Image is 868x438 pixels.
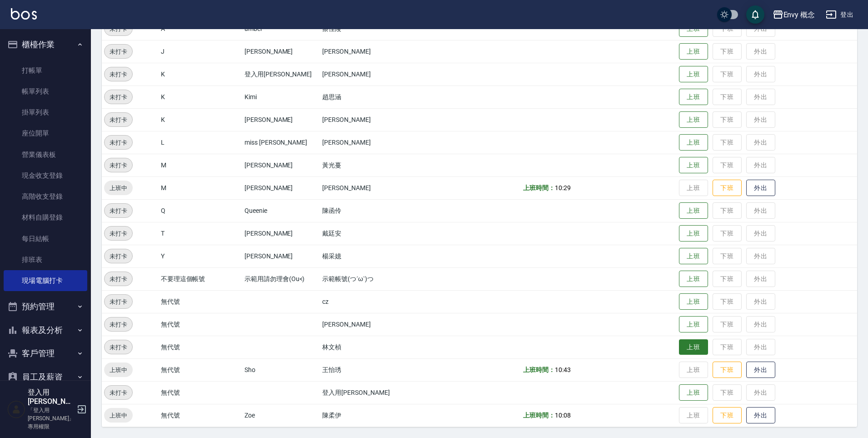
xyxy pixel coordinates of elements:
[159,245,242,267] td: Y
[242,404,320,427] td: Zoe
[105,47,132,56] span: 未打卡
[242,222,320,245] td: [PERSON_NAME]
[159,63,242,86] td: K
[746,180,775,196] button: 外出
[555,366,571,373] span: 10:43
[320,267,443,290] td: 示範帳號(つ´ω`)つ
[159,358,242,381] td: 無代號
[679,339,708,355] button: 上班
[679,316,708,333] button: 上班
[105,206,132,216] span: 未打卡
[105,138,132,147] span: 未打卡
[4,365,87,389] button: 員工及薪資
[679,111,708,128] button: 上班
[320,86,443,108] td: 趙思涵
[242,63,320,86] td: 登入用[PERSON_NAME]
[320,199,443,222] td: 陳函伶
[679,384,708,401] button: 上班
[320,131,443,154] td: [PERSON_NAME]
[713,407,742,424] button: 下班
[105,229,132,238] span: 未打卡
[4,270,87,291] a: 現場電腦打卡
[159,176,242,199] td: M
[159,40,242,63] td: J
[320,336,443,358] td: 林文楨
[242,154,320,176] td: [PERSON_NAME]
[159,381,242,404] td: 無代號
[105,70,132,79] span: 未打卡
[555,412,571,419] span: 10:08
[320,245,443,267] td: 楊采嬑
[242,108,320,131] td: [PERSON_NAME]
[320,290,443,313] td: cz
[242,86,320,108] td: Kimi
[105,388,132,398] span: 未打卡
[159,108,242,131] td: K
[4,318,87,342] button: 報表及分析
[523,412,555,419] b: 上班時間：
[28,388,74,406] h5: 登入用[PERSON_NAME]
[320,313,443,336] td: [PERSON_NAME]
[679,225,708,242] button: 上班
[679,43,708,60] button: 上班
[320,222,443,245] td: 戴廷安
[242,199,320,222] td: Queenie
[105,274,132,284] span: 未打卡
[242,131,320,154] td: miss [PERSON_NAME]
[320,40,443,63] td: [PERSON_NAME]
[105,320,132,329] span: 未打卡
[242,245,320,267] td: [PERSON_NAME]
[159,131,242,154] td: L
[159,336,242,358] td: 無代號
[523,184,555,191] b: 上班時間：
[679,89,708,106] button: 上班
[4,249,87,270] a: 排班表
[320,404,443,427] td: 陳柔伊
[242,267,320,290] td: 示範用請勿理會(Ou<)
[159,222,242,245] td: T
[679,271,708,287] button: 上班
[11,8,37,20] img: Logo
[159,313,242,336] td: 無代號
[4,102,87,123] a: 掛單列表
[242,40,320,63] td: [PERSON_NAME]
[679,293,708,310] button: 上班
[4,228,87,249] a: 每日結帳
[104,183,133,193] span: 上班中
[159,267,242,290] td: 不要理這個帳號
[105,297,132,307] span: 未打卡
[783,9,815,20] div: Envy 概念
[4,123,87,144] a: 座位開單
[679,134,708,151] button: 上班
[713,180,742,196] button: 下班
[105,115,132,125] span: 未打卡
[159,290,242,313] td: 無代號
[105,92,132,102] span: 未打卡
[159,154,242,176] td: M
[28,406,74,431] p: 「登入用[PERSON_NAME]」專用權限
[822,6,857,23] button: 登出
[105,252,132,261] span: 未打卡
[7,400,25,418] img: Person
[679,157,708,174] button: 上班
[105,342,132,352] span: 未打卡
[679,66,708,83] button: 上班
[159,404,242,427] td: 無代號
[104,411,133,420] span: 上班中
[320,108,443,131] td: [PERSON_NAME]
[320,358,443,381] td: 王怡琇
[4,81,87,102] a: 帳單列表
[159,86,242,108] td: K
[159,199,242,222] td: Q
[4,60,87,81] a: 打帳單
[523,366,555,373] b: 上班時間：
[320,381,443,404] td: 登入用[PERSON_NAME]
[104,365,133,375] span: 上班中
[4,342,87,365] button: 客戶管理
[242,176,320,199] td: [PERSON_NAME]
[320,63,443,86] td: [PERSON_NAME]
[746,362,775,378] button: 外出
[320,154,443,176] td: 黃光蔓
[769,5,819,24] button: Envy 概念
[713,362,742,378] button: 下班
